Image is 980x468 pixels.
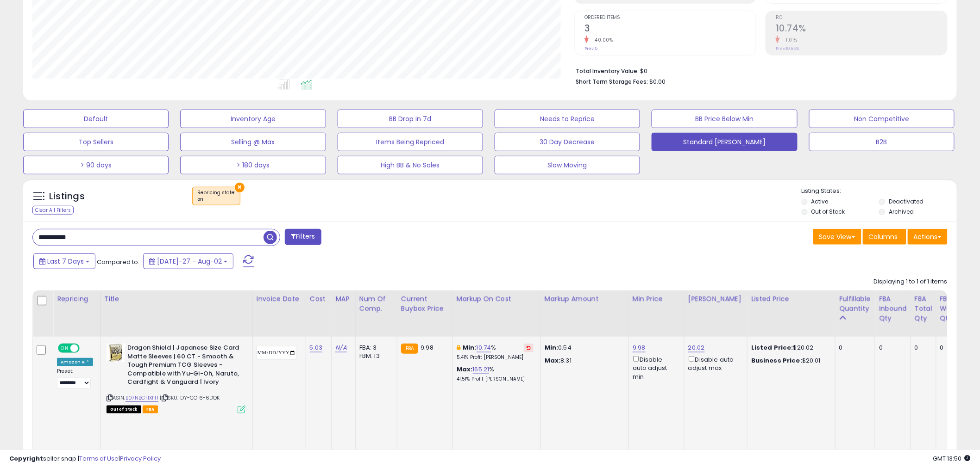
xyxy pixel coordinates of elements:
button: > 90 days [23,156,169,174]
span: [DATE]-27 - Aug-02 [157,257,222,266]
div: Preset: [57,368,93,389]
button: Columns [863,229,906,245]
span: | SKU: DY-COI6-6DOK [160,394,220,401]
div: 0 [879,344,904,352]
div: $20.01 [751,357,828,365]
p: Listing States: [802,187,957,196]
a: N/A [335,343,346,352]
th: The percentage added to the cost of goods (COGS) that forms the calculator for Min & Max prices. [452,290,540,337]
div: Clear All Filters [32,206,74,215]
div: FBA Total Qty [915,294,932,323]
div: on [197,196,235,203]
img: 51JrWqnsckL._SL40_.jpg [107,344,125,362]
div: Markup on Cost [457,294,537,304]
button: [DATE]-27 - Aug-02 [143,253,233,269]
li: $0 [576,65,941,76]
div: Invoice Date [257,294,302,304]
h2: 10.74% [776,23,947,36]
div: seller snap | | [9,455,161,463]
span: ON [59,345,70,352]
b: Short Term Storage Fees: [576,78,648,86]
div: $20.02 [751,344,828,352]
p: 8.31 [545,357,622,365]
a: 5.03 [310,343,323,352]
div: % [457,344,534,361]
button: Last 7 Days [33,253,95,269]
button: BB Price Below Min [652,110,797,128]
button: Default [23,110,169,128]
div: 0 [839,344,868,352]
button: Standard [PERSON_NAME] [652,133,797,151]
b: Listed Price: [751,343,793,352]
small: Prev: 10.85% [776,46,799,51]
a: Terms of Use [79,454,119,463]
div: % [457,365,534,382]
div: 0 [915,344,929,352]
button: Inventory Age [180,110,326,128]
span: 2025-08-10 13:50 GMT [933,454,971,463]
h5: Listings [49,190,85,203]
div: Listed Price [751,294,831,304]
button: High BB & No Sales [338,156,483,174]
small: -40.00% [589,37,613,43]
strong: Max: [545,356,561,365]
div: Disable auto adjust max [688,354,740,372]
button: 30 Day Decrease [495,133,640,151]
button: Selling @ Max [180,133,326,151]
div: Disable auto adjust min [633,354,677,381]
a: 10.74 [477,343,491,352]
div: 0 [940,344,975,352]
button: Actions [908,229,948,245]
label: Deactivated [889,197,923,205]
b: Total Inventory Value: [576,67,639,75]
div: Num of Comp. [359,294,393,314]
small: FBA [401,344,418,354]
strong: Min: [545,343,559,352]
span: ROI [776,15,947,20]
button: Top Sellers [23,133,169,151]
span: Ordered Items [584,15,756,20]
button: Items Being Repriced [338,133,483,151]
div: [PERSON_NAME] [688,294,743,304]
b: Dragon Shield | Japanese Size Card Matte Sleeves | 60 CT - Smooth & Tough Premium TCG Sleeves - C... [127,344,240,389]
div: Cost [310,294,328,304]
div: Repricing [57,294,96,304]
span: OFF [78,345,93,352]
a: B07NBGHXFH [126,394,159,402]
div: FBA: 3 [359,344,390,352]
span: 9.98 [421,343,433,352]
div: MAP [335,294,351,304]
div: Amazon AI * [57,358,93,366]
th: CSV column name: cust_attr_3_Invoice Date [252,290,306,337]
label: Archived [889,208,914,216]
span: $0.00 [649,77,666,86]
button: Non Competitive [809,110,955,128]
small: -1.01% [780,37,798,43]
div: Displaying 1 to 1 of 1 items [874,277,948,286]
label: Out of Stock [811,208,845,216]
button: > 180 days [180,156,326,174]
button: BB Drop in 7d [338,110,483,128]
span: Repricing state : [197,189,235,203]
div: Markup Amount [545,294,625,304]
a: 20.02 [688,343,705,352]
a: 9.98 [633,343,646,352]
span: FBA [143,406,158,413]
b: Max: [457,365,473,374]
span: All listings that are currently out of stock and unavailable for purchase on Amazon [107,406,141,413]
b: Min: [463,343,477,352]
button: Save View [813,229,861,245]
a: 165.21 [473,365,490,374]
b: Business Price: [751,356,802,365]
p: 5.41% Profit [PERSON_NAME] [457,354,534,361]
strong: Copyright [9,454,43,463]
div: ASIN: [107,344,245,412]
button: Filters [285,229,321,245]
div: Current Buybox Price [401,294,449,314]
button: Needs to Reprice [495,110,640,128]
button: Slow Moving [495,156,640,174]
span: Last 7 Days [47,257,84,266]
a: Privacy Policy [120,454,161,463]
button: B2B [809,133,955,151]
span: Compared to: [97,258,139,266]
